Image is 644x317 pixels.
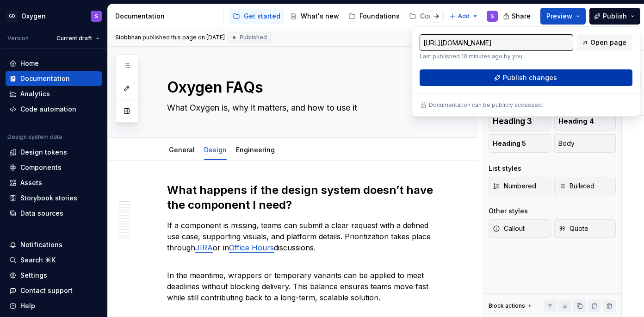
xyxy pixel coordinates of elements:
a: Foundations [345,9,403,24]
button: Callout [489,219,551,238]
button: Notifications [6,237,102,252]
span: Share [512,12,531,21]
span: Heading 4 [558,117,594,126]
div: Design system data [7,133,62,141]
a: Code automation [6,102,102,117]
div: S [491,12,494,20]
span: Publish [603,12,627,21]
a: What's new [286,9,343,24]
h2: What happens if the design system doesn’t have the component I need? [167,183,441,212]
span: Numbered [493,181,536,191]
button: Preview [540,8,586,25]
div: Settings [20,271,47,280]
span: Heading 3 [493,117,532,126]
div: General [165,140,198,159]
a: Get started [229,9,284,24]
div: Analytics [20,89,50,99]
a: Open page [577,34,632,51]
button: Numbered [489,177,551,195]
span: Add [458,12,470,20]
span: Open page [590,38,626,47]
p: In the meantime, wrappers or temporary variants can be applied to meet deadlines without blocking... [167,259,441,303]
div: Code automation [20,105,76,114]
div: Block actions [489,299,533,312]
div: Notifications [20,240,62,249]
a: Content design [405,9,474,24]
span: Preview [546,12,572,21]
span: Current draft [56,35,92,42]
button: Publish changes [420,69,632,86]
div: Help [20,301,35,311]
div: Storybook stories [20,193,77,203]
button: Share [498,8,537,25]
div: Design tokens [20,148,67,157]
span: Publish changes [503,73,557,82]
div: S [95,12,98,20]
button: Contact support [6,283,102,298]
a: Engineering [236,146,275,154]
span: Body [558,139,575,148]
button: Add [446,10,481,23]
div: Components [20,163,62,172]
a: General [169,146,195,154]
div: Assets [20,178,42,187]
div: published this page on [DATE] [142,34,225,41]
button: Body [554,134,616,153]
a: Design [204,146,227,154]
a: JIRA [195,243,213,252]
div: List styles [489,164,521,173]
a: Settings [6,268,102,283]
a: Storybook stories [6,191,102,205]
p: Last published 10 minutes ago by you. [420,53,573,60]
span: Published [240,34,267,41]
div: Contact support [20,286,73,295]
span: Siobbhan [115,34,141,41]
a: Home [6,56,102,71]
a: Data sources [6,206,102,221]
p: Documentation can be publicly accessed. [429,101,543,109]
a: Design tokens [6,145,102,160]
div: Version [7,35,29,42]
a: Analytics [6,87,102,101]
div: Design [200,140,230,159]
div: Engineering [232,140,279,159]
button: Bulleted [554,177,616,195]
div: Home [20,59,39,68]
button: Quote [554,219,616,238]
span: Callout [493,224,525,233]
button: Search ⌘K [6,253,102,267]
p: If a component is missing, teams can submit a clear request with a defined use case, supporting v... [167,220,441,253]
div: GD [6,11,18,22]
div: Foundations [359,12,400,21]
button: Publish [589,8,640,25]
div: Other styles [489,206,528,216]
button: Heading 3 [489,112,551,131]
a: Assets [6,175,102,190]
span: Heading 5 [493,139,526,148]
button: GDOxygenS [2,6,105,26]
div: What's new [301,12,339,21]
div: Documentation [115,12,219,21]
textarea: Oxygen FAQs [165,76,439,99]
div: Search ⌘K [20,255,56,265]
button: Heading 5 [489,134,551,153]
div: Data sources [20,209,63,218]
div: Get started [244,12,280,21]
div: Oxygen [21,12,46,21]
a: Components [6,160,102,175]
span: Quote [558,224,588,233]
span: Bulleted [558,181,594,191]
div: Block actions [489,302,525,310]
div: Documentation [20,74,70,83]
div: Page tree [229,7,445,25]
button: Help [6,298,102,313]
button: Current draft [52,32,104,45]
a: Documentation [6,71,102,86]
button: Heading 4 [554,112,616,131]
textarea: What Oxygen is, why it matters, and how to use it [165,100,439,115]
a: Office Hours [229,243,274,252]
